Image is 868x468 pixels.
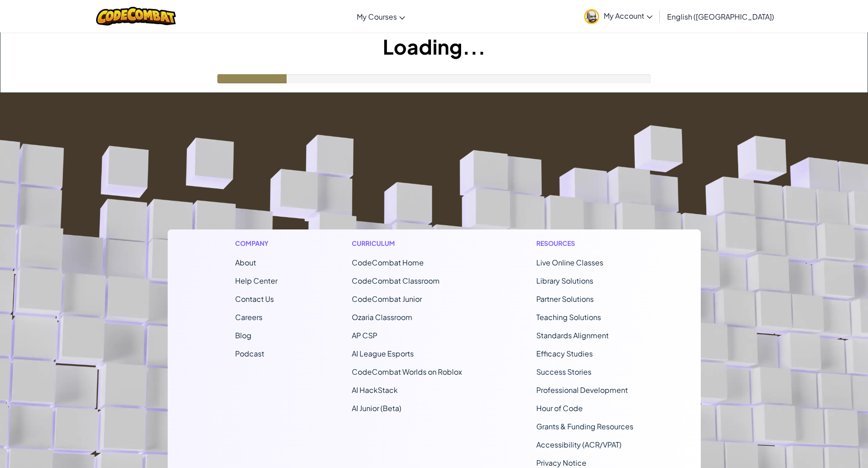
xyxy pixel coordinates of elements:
[352,276,440,285] a: CodeCombat Classroom
[235,312,262,322] a: Careers
[536,276,593,285] a: Library Solutions
[584,9,599,24] img: avatar
[604,11,652,20] span: My Account
[352,239,462,248] h1: Curriculum
[536,422,633,431] a: Grants & Funding Resources
[352,367,462,376] a: CodeCombat Worlds on Roblox
[536,239,633,248] h1: Resources
[352,258,424,267] span: CodeCombat Home
[0,32,868,61] h1: Loading...
[235,331,252,340] a: Blog
[235,276,277,285] a: Help Center
[235,258,256,267] a: About
[536,403,583,413] a: Hour of Code
[536,440,621,449] a: Accessibility (ACR/VPAT)
[536,349,593,358] a: Efficacy Studies
[536,312,601,322] a: Teaching Solutions
[352,4,410,29] a: My Courses
[536,458,586,468] a: Privacy Notice
[536,385,628,395] a: Professional Development
[352,385,398,395] a: AI HackStack
[352,403,401,413] a: AI Junior (Beta)
[352,294,422,304] a: CodeCombat Junior
[580,2,657,31] a: My Account
[536,331,609,340] a: Standards Alignment
[536,367,591,376] a: Success Stories
[352,349,414,358] a: AI League Esports
[235,239,277,248] h1: Company
[536,258,603,267] a: Live Online Classes
[352,312,412,322] a: Ozaria Classroom
[352,331,377,340] a: AP CSP
[357,12,397,21] span: My Courses
[667,12,774,21] span: English ([GEOGRAPHIC_DATA])
[96,7,176,25] img: CodeCombat logo
[235,294,274,304] span: Contact Us
[663,4,779,29] a: English ([GEOGRAPHIC_DATA])
[536,294,594,304] a: Partner Solutions
[235,349,264,358] a: Podcast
